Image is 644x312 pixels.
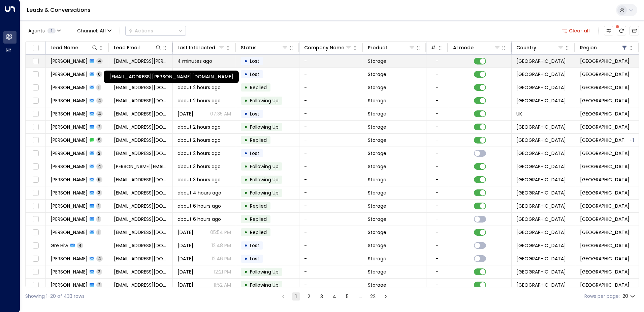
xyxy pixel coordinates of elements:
div: Country [516,44,536,52]
div: Region [580,44,628,52]
span: Storage [368,176,386,183]
span: United Kingdom [516,229,566,236]
span: 4 minutes ago [178,58,212,64]
span: Lost [250,150,259,157]
span: Carole Rolinson [51,229,88,236]
div: AI mode [453,44,474,52]
div: - [436,150,439,157]
td: - [299,134,363,147]
nav: pagination navigation [279,292,390,301]
td: - [299,200,363,212]
span: Steve Morgan [51,176,88,183]
span: bowshawna963@gmail.com [114,282,167,288]
span: United Kingdom [516,242,566,249]
span: 4 [96,256,103,261]
span: Toggle select row [31,83,40,92]
span: Toggle select row [31,255,40,263]
p: 12:46 PM [212,255,231,262]
span: Jackie Bradnick [51,255,88,262]
span: United Kingdom [516,137,566,144]
button: Clear all [559,26,593,35]
span: Shropshire [580,189,630,196]
span: Replied [250,137,267,144]
div: - [436,229,439,236]
span: Shropshire [580,110,630,117]
span: All [100,28,106,33]
div: Status [241,44,257,52]
span: Toggle select all [31,44,40,52]
span: Yesterday [178,282,193,288]
div: • [244,187,248,199]
div: • [244,279,248,291]
span: Gre Hiw [51,242,68,249]
span: Storage [368,282,386,288]
td: - [299,81,363,94]
button: Go to page 3 [318,292,326,301]
div: • [244,240,248,251]
span: Storage [368,71,386,78]
td: - [299,239,363,252]
span: United Kingdom [516,176,566,183]
span: Shropshire [580,229,630,236]
div: Company Name [304,44,344,52]
span: 4 [96,58,103,64]
span: Replied [250,229,267,236]
td: - [299,107,363,120]
span: United Kingdom [516,255,566,262]
span: United Kingdom [516,203,566,209]
button: Go to page 22 [369,292,377,301]
div: Last Interacted [178,44,225,52]
span: Replied [250,203,267,209]
span: 4 [96,98,103,103]
span: Lost [250,71,259,78]
span: 2 [96,269,102,275]
span: Shropshire [580,163,630,170]
span: United Kingdom [516,97,566,104]
div: # of people [431,44,437,52]
td: - [299,213,363,226]
div: Shropshire [630,137,634,144]
div: Showing 1-20 of 433 rows [25,293,85,300]
div: • [244,227,248,238]
span: about 4 hours ago [178,189,221,196]
p: 12:21 PM [214,268,231,275]
span: Graham Barley [51,137,88,144]
span: 6 [96,71,102,77]
span: Following Up [250,268,279,275]
span: 3 [96,190,102,196]
span: gravelsbank@gmail.com [114,255,167,262]
button: Go to page 4 [330,292,339,301]
div: - [436,97,439,104]
span: 6 [96,177,102,182]
span: Alan Schaefer [51,189,88,196]
span: Kelsey dews [51,58,88,64]
span: 5 [96,137,102,143]
span: Luke Smith [51,203,88,209]
span: about 2 hours ago [178,124,221,130]
span: Shropshire [580,71,630,78]
span: Storage [368,58,386,64]
span: 1 [96,229,101,235]
span: United Kingdom [516,163,566,170]
button: page 1 [292,292,300,301]
div: - [436,282,439,288]
span: alanschaefer@tutanota.com [114,189,167,196]
td: - [299,173,363,186]
span: about 2 hours ago [178,150,221,157]
span: Shropshire [580,282,630,288]
span: Replied [250,216,267,223]
span: Birmingham [580,137,629,144]
span: Shropshire [580,216,630,223]
span: United Kingdom [516,150,566,157]
span: Toggle select row [31,241,40,250]
span: Yesterday [178,242,193,249]
span: Storage [368,268,386,275]
span: Lost [250,242,259,249]
div: Status [241,44,288,52]
div: Actions [128,28,153,34]
span: about 2 hours ago [178,137,221,144]
td: - [299,279,363,291]
span: Toggle select row [31,57,40,66]
span: fiona_raffan123@hotmail.com [114,216,167,223]
span: There are new threads available. Refresh the grid to view the latest updates. [617,26,626,35]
